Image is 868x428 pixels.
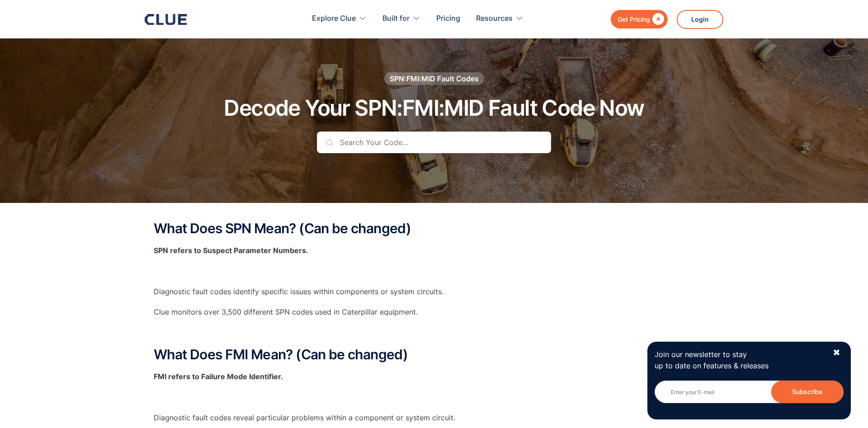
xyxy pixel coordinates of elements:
a: Get Pricing [611,10,668,28]
h2: What Does FMI Mean? (Can be changed) [154,347,714,362]
strong: FMI refers to Failure Mode Identifier. [154,372,283,381]
p: ‍ [154,265,714,277]
p: Diagnostic fault codes identify specific issues within components or system circuits. [154,286,714,297]
p: Join our newsletter to stay up to date on features & releases [655,349,825,372]
div: Get Pricing [618,14,650,25]
strong: SPN refers to Suspect Parameter Numbers. [154,246,308,255]
input: Subscribe [771,381,844,403]
form: Newsletter [655,381,844,412]
div: Resources [476,5,524,33]
a: Pricing [436,5,460,33]
div: Built for [382,5,410,33]
input: Search Your Code... [317,132,551,153]
input: Enter your E-mail [655,381,844,403]
div: Explore Clue [312,5,356,33]
div: Explore Clue [312,5,367,33]
div: Built for [382,5,420,33]
div: SPN:FMI:MID Fault Codes [390,74,479,84]
a: Login [677,10,723,29]
p: Clue monitors over 3,500 different SPN codes used in Caterpillar equipment. [154,306,714,318]
p: ‍ [154,391,714,403]
p: ‍ [154,327,714,338]
p: Diagnostic fault codes reveal particular problems within a component or system circuit. [154,412,714,423]
div: ✖ [833,347,840,358]
h2: What Does SPN Mean? (Can be changed) [154,221,714,236]
div: Resources [476,5,513,33]
div:  [650,14,664,25]
h1: Decode Your SPN:FMI:MID Fault Code Now [224,96,644,120]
